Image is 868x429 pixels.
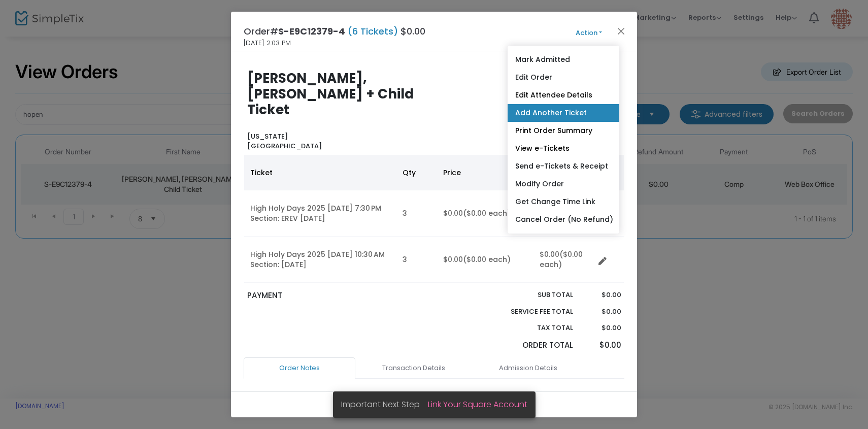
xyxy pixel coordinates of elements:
p: Tax Total [487,323,573,333]
td: High Holy Days 2025 [DATE] 10:30 AM Section: [DATE] [244,237,396,283]
td: $0.00 [533,237,594,283]
span: ($0.00 each) [540,249,583,270]
b: [US_STATE] [GEOGRAPHIC_DATA] [247,131,322,151]
span: [DATE] 2:03 PM [244,38,291,48]
a: Send e-Tickets & Receipt [508,157,619,175]
td: $0.00 [437,237,533,283]
a: Print Order Summary [508,122,619,140]
p: $0.00 [583,307,621,317]
p: $0.00 [583,323,621,333]
p: Order Total [487,340,573,351]
b: [PERSON_NAME], [PERSON_NAME] + Child Ticket [247,69,414,119]
a: Modify Order [508,175,619,193]
th: Price [437,155,533,190]
td: High Holy Days 2025 [DATE] 7:30 PM Section: EREV [DATE] [244,190,396,237]
a: Get Change Time Link [508,193,619,211]
p: Service Fee Total [487,307,573,317]
a: Mark Admitted [508,51,619,69]
p: Sub total [487,290,573,300]
span: Important Next Step [341,399,428,410]
a: Transaction Details [358,357,470,379]
p: $0.00 [583,290,621,300]
a: Edit Attendee Details [508,86,619,104]
a: Add Another Ticket [508,104,619,122]
span: (6 Tickets) [345,25,400,38]
td: 3 [396,190,437,237]
a: Edit Order [508,69,619,86]
a: Link Your Square Account [428,399,527,410]
th: Ticket [244,155,396,190]
div: Data table [244,155,624,283]
a: Order Notes [244,357,355,379]
a: View e-Tickets [508,140,619,157]
span: S-E9C12379-4 [278,25,345,38]
td: $0.00 [437,190,533,237]
a: Admission Details [472,357,584,379]
h4: Order# $0.00 [244,24,425,38]
button: Action [558,27,619,39]
a: Cancel Order (No Refund) [508,211,619,228]
span: ($0.00 each) [463,208,511,218]
th: Qty [396,155,437,190]
span: ($0.00 each) [463,254,511,265]
td: 3 [396,237,437,283]
p: PAYMENT [247,290,429,302]
p: $0.00 [583,340,621,351]
button: Close [615,24,628,38]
